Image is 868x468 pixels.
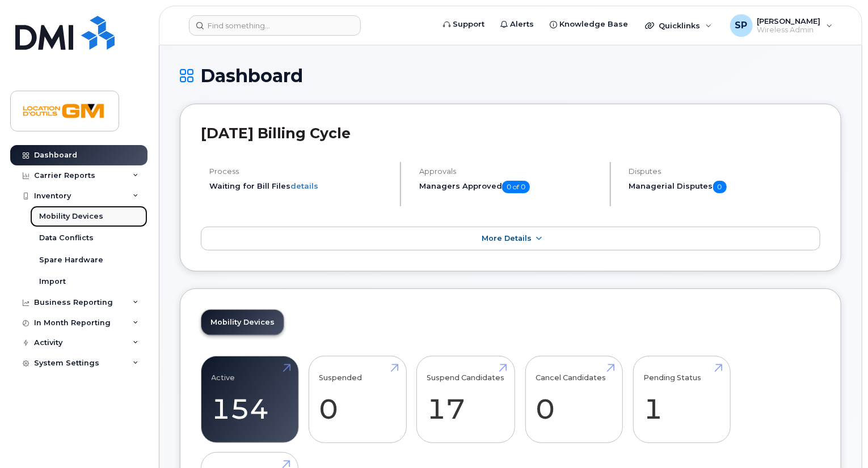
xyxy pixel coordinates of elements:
span: 0 of 0 [502,181,530,193]
h1: Dashboard [180,66,841,86]
a: Suspended 0 [319,362,396,437]
span: 0 [713,181,727,193]
h4: Disputes [629,167,820,176]
a: Suspend Candidates 17 [427,362,505,437]
a: Pending Status 1 [643,362,720,437]
a: Cancel Candidates 0 [536,362,612,437]
a: Mobility Devices [201,310,284,335]
h5: Managers Approved [419,181,600,193]
h4: Process [209,167,390,176]
h2: [DATE] Billing Cycle [201,125,820,142]
h4: Approvals [419,167,600,176]
h5: Managerial Disputes [629,181,820,193]
span: More Details [482,234,532,242]
a: details [290,181,318,190]
li: Waiting for Bill Files [209,181,390,192]
a: Active 154 [212,362,288,437]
